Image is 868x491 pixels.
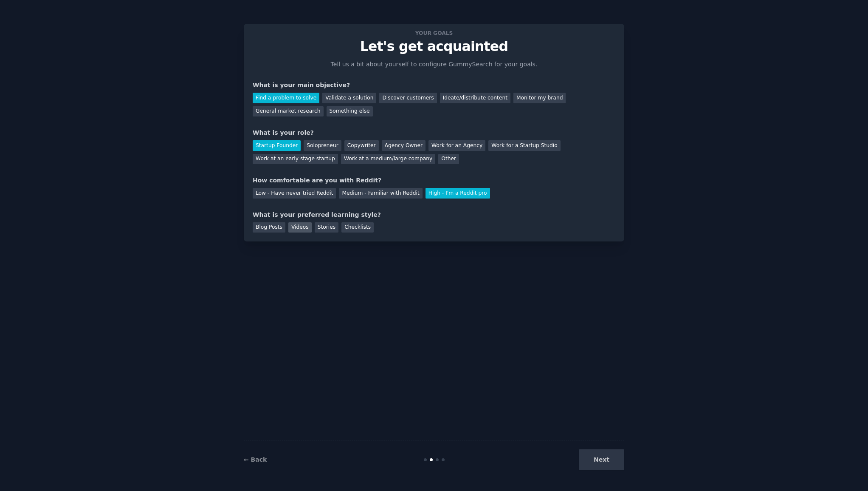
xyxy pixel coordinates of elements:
[414,28,454,37] span: Your goals
[341,154,435,165] div: Work at a medium/large company
[341,222,374,233] div: Checklists
[426,188,490,199] div: High - I'm a Reddit pro
[327,60,541,69] p: Tell us a bit about yourself to configure GummySearch for your goals.
[488,140,560,151] div: Work for a Startup Studio
[253,81,615,90] div: What is your main objective?
[253,93,319,103] div: Find a problem to solve
[382,140,426,151] div: Agency Owner
[513,93,566,103] div: Monitor my brand
[253,106,324,117] div: General market research
[327,106,373,117] div: Something else
[315,222,338,233] div: Stories
[244,456,267,463] a: ← Back
[253,128,615,137] div: What is your role?
[253,140,301,151] div: Startup Founder
[428,140,485,151] div: Work for an Agency
[440,93,510,103] div: Ideate/distribute content
[253,188,336,199] div: Low - Have never tried Reddit
[253,176,615,185] div: How comfortable are you with Reddit?
[288,222,312,233] div: Videos
[339,188,422,199] div: Medium - Familiar with Reddit
[253,210,615,219] div: What is your preferred learning style?
[304,140,341,151] div: Solopreneur
[322,93,376,103] div: Validate a solution
[253,39,615,54] p: Let's get acquainted
[379,93,437,103] div: Discover customers
[438,154,459,165] div: Other
[344,140,379,151] div: Copywriter
[253,222,285,233] div: Blog Posts
[253,154,338,165] div: Work at an early stage startup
